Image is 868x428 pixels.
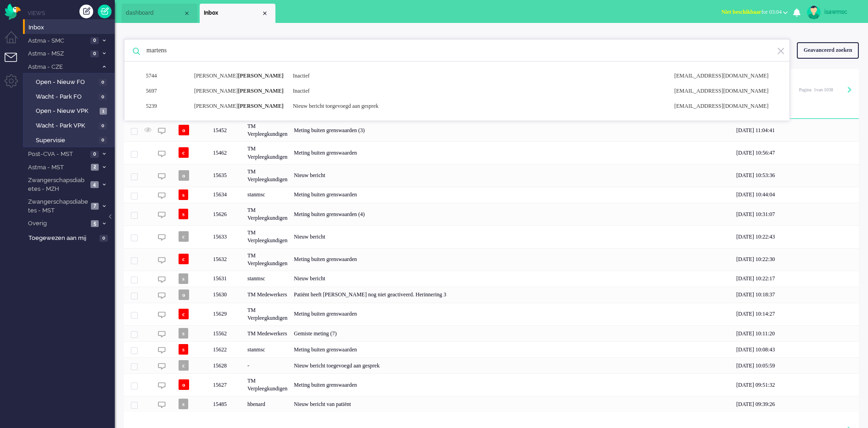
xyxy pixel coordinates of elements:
[291,248,733,271] div: Meting buiten grenswaarden
[158,211,166,219] img: ic_chat_grey.svg
[124,396,859,412] div: 15485
[158,292,166,300] img: ic_chat_grey.svg
[27,77,114,87] a: Open - Nieuw FO 0
[286,102,667,110] div: Nieuw bericht toegevoegd aan gesprek
[179,170,189,181] span: o
[183,10,190,17] div: Close tab
[733,373,859,396] div: [DATE] 09:51:32
[238,72,283,79] b: [PERSON_NAME]
[210,373,244,396] div: 15627
[91,164,99,171] span: 2
[27,50,88,58] span: Astma - MSZ
[91,203,99,210] span: 7
[36,136,96,145] span: Supervisie
[179,189,188,200] span: s
[799,83,852,96] div: Pagination
[291,119,733,141] div: Meting buiten grenswaarden (3)
[124,203,859,225] div: 15626
[733,287,859,303] div: [DATE] 10:18:37
[5,74,25,95] li: Admin menu
[244,225,291,248] div: TM Verpleegkundigen
[36,78,96,87] span: Open - Nieuw FO
[667,87,786,95] div: [EMAIL_ADDRESS][DOMAIN_NAME]
[5,6,21,13] a: Omnidesk
[291,141,733,164] div: Meting buiten grenswaarden
[158,172,166,180] img: ic_chat_grey.svg
[291,341,733,357] div: Meting buiten grenswaarden
[667,72,786,80] div: [EMAIL_ADDRESS][DOMAIN_NAME]
[733,119,859,141] div: [DATE] 11:04:41
[27,63,98,72] span: Astma - CZE
[261,10,269,17] div: Close tab
[5,4,21,20] img: flow_omnibird.svg
[179,399,188,409] span: s
[244,203,291,225] div: TM Verpleegkundigen
[179,344,188,355] span: s
[27,91,114,101] a: Wacht - Park FO 0
[187,72,286,80] div: [PERSON_NAME]
[244,164,291,187] div: TM Verpleegkundigen
[99,94,107,100] span: 0
[27,163,88,172] span: Astma - MST
[179,360,189,371] span: c
[36,122,96,130] span: Wacht - Park VPK
[291,287,733,303] div: Patiënt heeft [PERSON_NAME] nog niet geactiveerd. Herinnering 3
[733,141,859,164] div: [DATE] 10:56:47
[733,303,859,325] div: [DATE] 10:14:27
[140,39,777,61] input: Zoek: ticket ID, patiëntnaam, klant ID, inhoud, titel, adres
[99,79,107,86] span: 0
[27,198,88,215] span: Zwangerschapsdiabetes - MST
[722,9,762,15] span: Niet beschikbaar
[286,72,667,80] div: Inactief
[124,303,859,325] div: 15629
[27,176,88,193] span: Zwangerschapsdiabetes - MZH
[291,203,733,225] div: Meting buiten grenswaarden (4)
[158,362,166,370] img: ic_chat_grey.svg
[733,248,859,271] div: [DATE] 10:22:30
[210,119,244,141] div: 15452
[244,357,291,373] div: -
[124,287,859,303] div: 15630
[179,289,189,300] span: o
[291,396,733,412] div: Nieuw bericht van patiënt
[733,100,859,119] div: Laatste update
[141,72,187,80] div: 5744
[210,396,244,412] div: 15485
[99,122,107,129] span: 0
[291,357,733,373] div: Nieuw bericht toegevoegd aan gesprek
[5,53,25,73] li: Tickets menu
[244,141,291,164] div: TM Verpleegkundigen
[124,164,859,187] div: 15635
[244,373,291,396] div: TM Verpleegkundigen
[210,357,244,373] div: 15628
[124,187,859,203] div: 15634
[158,192,166,200] img: ic_chat_grey.svg
[238,88,283,94] b: [PERSON_NAME]
[5,31,25,52] li: Dashboard menu
[27,120,114,130] a: Wacht - Park VPK 0
[291,225,733,248] div: Nieuw bericht
[187,102,286,110] div: [PERSON_NAME]
[100,235,108,242] span: 0
[141,102,187,110] div: 5239
[244,119,291,141] div: TM Verpleegkundigen
[179,209,188,219] span: s
[722,9,782,15] span: for 03:04
[90,37,99,44] span: 0
[179,125,189,135] span: o
[733,203,859,225] div: [DATE] 10:31:07
[210,271,244,287] div: 15631
[179,379,189,390] span: o
[27,37,88,45] span: Astma - SMC
[27,22,115,32] a: Inbox
[210,303,244,325] div: 15629
[244,287,291,303] div: TM Medewerkers
[158,150,166,158] img: ic_chat_grey.svg
[158,276,166,283] img: ic_chat_grey.svg
[158,256,166,264] img: ic_chat_grey.svg
[126,9,183,17] span: dashboard
[847,86,852,95] div: Next
[210,187,244,203] div: 15634
[122,4,197,23] li: Dashboard
[124,325,859,341] div: 15562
